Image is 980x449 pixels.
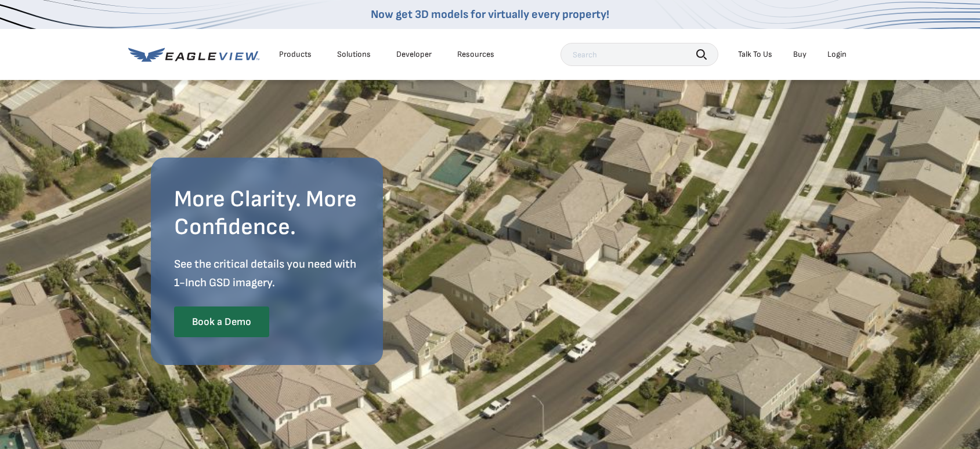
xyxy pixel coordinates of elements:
div: Products [279,49,312,60]
p: See the critical details you need with 1-Inch GSD imagery. [174,255,360,292]
div: Talk To Us [738,49,772,60]
div: Login [827,49,847,60]
div: Solutions [337,49,371,60]
a: Buy [793,49,807,60]
input: Search [560,43,718,66]
a: Now get 3D models for virtually every property! [371,8,609,21]
h2: More Clarity. More Confidence. [174,185,360,241]
a: Book a Demo [174,306,269,338]
a: Developer [396,49,432,60]
div: Resources [457,49,494,60]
